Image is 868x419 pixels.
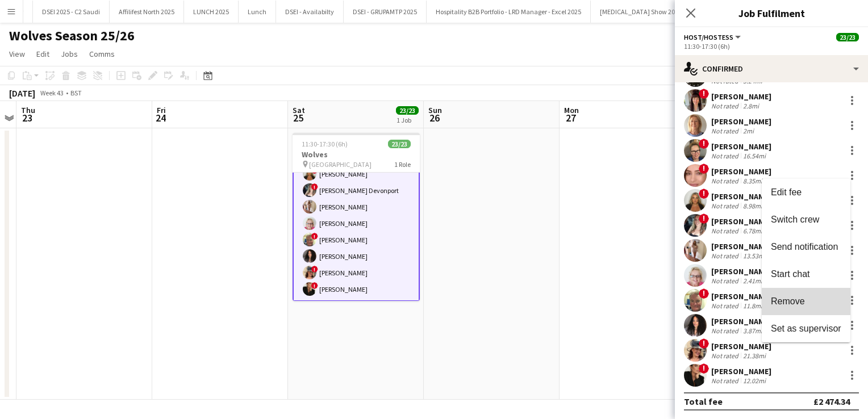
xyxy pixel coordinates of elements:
[762,206,850,233] button: Switch crew
[762,288,850,315] button: Remove
[762,179,850,206] button: Edit fee
[762,315,850,342] button: Set as supervisor
[771,242,838,252] span: Send notification
[771,324,841,333] span: Set as supervisor
[771,187,802,197] span: Edit fee
[762,261,850,288] button: Start chat
[771,296,805,306] span: Remove
[762,233,850,261] button: Send notification
[771,215,819,224] span: Switch crew
[771,269,809,279] span: Start chat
